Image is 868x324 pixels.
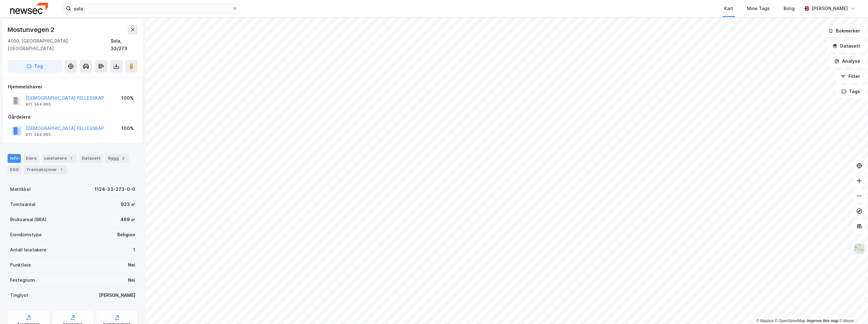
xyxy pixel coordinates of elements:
img: newsec-logo.f6e21ccffca1b3a03d2d.png [10,3,48,14]
button: Filter [835,70,865,83]
div: Mostunvegen 2 [8,25,55,35]
button: Datasett [827,40,865,52]
iframe: Chat Widget [836,294,868,324]
img: Z [853,243,865,255]
div: [PERSON_NAME] [99,292,135,299]
a: OpenStreetMap [775,319,805,323]
div: Kontrollprogram for chat [836,294,868,324]
div: 1 [68,155,74,162]
div: Bolig [784,5,795,12]
div: 469 ㎡ [120,216,135,223]
div: Kart [724,5,733,12]
div: 923 ㎡ [121,201,135,208]
div: Transaksjoner [24,165,67,174]
div: Matrikkel [10,186,31,193]
div: Bruksareal (BRA) [10,216,46,223]
div: Datasett [79,154,103,163]
div: 1124-33-273-0-0 [95,186,135,193]
div: Eiere [23,154,39,163]
div: 100% [121,125,134,132]
div: Punktleie [10,261,31,269]
button: Analyse [829,55,865,68]
div: Sola, 33/273 [111,37,138,52]
a: Improve this map [807,319,838,323]
div: Religion [117,231,135,239]
div: Festegrunn [10,276,35,284]
div: 971 344 865 [26,102,51,107]
div: [PERSON_NAME] [812,5,848,12]
div: 1 [58,167,64,173]
button: Tags [836,85,865,98]
div: Gårdeiere [8,113,138,121]
div: Leietakere [42,154,77,163]
div: Hjemmelshaver [8,83,138,91]
div: Eiendomstype [10,231,42,239]
div: 2 [120,155,126,162]
input: Søk på adresse, matrikkel, gårdeiere, leietakere eller personer [71,4,232,13]
a: Mapbox [756,319,773,323]
div: 4050, [GEOGRAPHIC_DATA], [GEOGRAPHIC_DATA] [8,37,111,52]
button: Bokmerker [823,25,865,37]
div: Tomteareal [10,201,35,208]
div: 1 [133,246,135,254]
div: Nei [128,276,135,284]
div: 971 344 865 [26,132,51,137]
div: Mine Tags [747,5,770,12]
div: 100% [121,94,134,102]
div: Nei [128,261,135,269]
div: Info [8,154,21,163]
div: Antall leietakere [10,246,46,254]
button: Tag [8,60,62,73]
div: Tinglyst [10,292,28,299]
div: ESG [8,165,21,174]
div: Bygg [106,154,129,163]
